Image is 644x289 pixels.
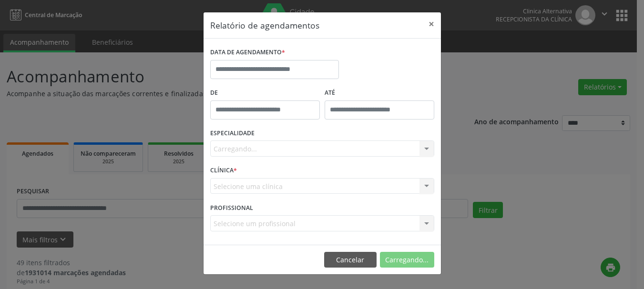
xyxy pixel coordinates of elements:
label: DATA DE AGENDAMENTO [210,45,285,60]
label: CLÍNICA [210,163,237,178]
h5: Relatório de agendamentos [210,19,319,31]
button: Cancelar [324,252,377,268]
label: ATÉ [325,86,434,100]
label: ESPECIALIDADE [210,126,255,141]
label: De [210,86,320,100]
button: Close [422,12,441,36]
button: Carregando... [380,252,434,268]
label: PROFISSIONAL [210,200,253,215]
